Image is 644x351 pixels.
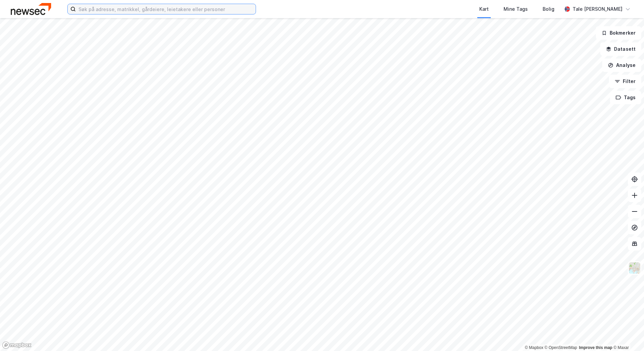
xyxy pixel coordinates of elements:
[525,345,543,350] a: Mapbox
[545,345,577,350] a: OpenStreetMap
[504,5,528,13] div: Mine Tags
[610,91,641,104] button: Tags
[2,341,32,349] a: Mapbox homepage
[602,58,641,72] button: Analyse
[579,345,612,350] a: Improve this map
[596,26,641,40] button: Bokmerker
[628,262,641,274] img: Z
[76,4,256,14] input: Søk på adresse, matrikkel, gårdeiere, leietakere eller personer
[11,3,51,15] img: newsec-logo.f6e21ccffca1b3a03d2d.png
[479,5,489,13] div: Kart
[610,319,644,351] iframe: Chat Widget
[609,75,641,88] button: Filter
[600,42,641,56] button: Datasett
[610,319,644,351] div: Kontrollprogram for chat
[573,5,622,13] div: Tale [PERSON_NAME]
[543,5,554,13] div: Bolig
